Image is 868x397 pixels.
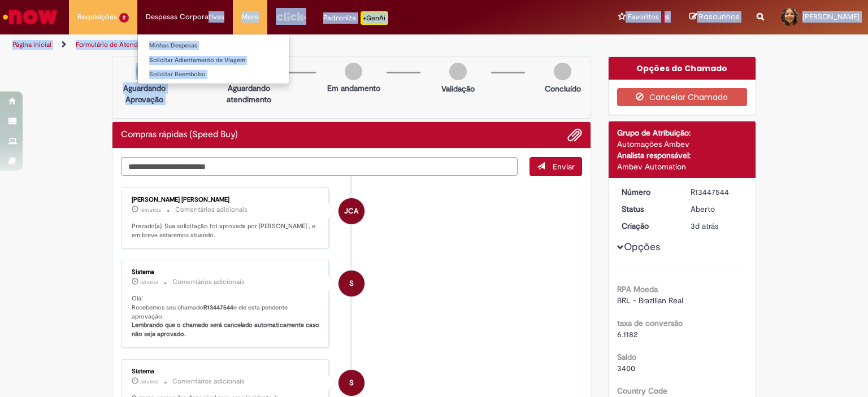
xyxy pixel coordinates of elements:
p: Aguardando atendimento [222,82,276,105]
p: Em andamento [327,82,380,94]
dt: Criação [613,220,683,232]
p: +GenAi [361,11,388,25]
b: Lembrando que o chamado será cancelado automaticamente caso não seja aprovado. [132,321,321,338]
b: R13447544 [203,303,233,312]
span: BRL - Brazilian Real [617,295,683,306]
span: 6.1182 [617,329,637,339]
div: System [338,370,364,396]
p: Prezado(a), Sua solicitação foi aprovada por [PERSON_NAME] , e em breve estaremos atuando. [132,222,320,239]
a: Minhas Despesas [138,40,289,52]
b: Saldo [617,352,636,362]
span: 2 [119,13,129,23]
p: Olá! Recebemos seu chamado e ele esta pendente aprovação. [132,294,320,339]
a: Formulário de Atendimento [76,40,159,49]
div: System [338,271,364,296]
img: click_logo_yellow_360x200.png [276,8,306,25]
span: 3d atrás [691,221,718,231]
img: check-circle-green.png [136,63,153,80]
span: 3400 [617,363,635,373]
dt: Status [613,203,683,215]
ul: Despesas Corporativas [137,34,289,84]
span: Favoritos [628,11,659,23]
dt: Número [613,186,683,198]
span: JCA [344,198,358,225]
div: Ambev Automation [617,161,748,172]
span: 3d atrás [140,378,158,385]
img: img-circle-grey.png [449,63,467,80]
div: Sistema [132,269,320,276]
time: 26/08/2025 10:45:20 [691,221,718,231]
b: RPA Moeda [617,284,658,294]
ul: Trilhas de página [8,34,570,55]
a: Rascunhos [689,12,740,23]
span: S [349,270,354,297]
small: Comentários adicionais [172,277,245,287]
b: Country Code [617,386,667,396]
span: 16m atrás [140,207,161,213]
span: Requisições [77,11,117,23]
span: [PERSON_NAME] [802,12,860,21]
textarea: Digite sua mensagem aqui... [121,157,518,176]
span: 3d atrás [140,279,158,286]
span: More [241,11,259,23]
span: S [349,369,354,396]
a: Página inicial [12,40,51,49]
div: Aberto [691,203,743,215]
p: Validação [441,83,475,94]
div: 26/08/2025 10:45:20 [691,220,743,232]
span: Rascunhos [699,11,740,22]
span: Despesas Corporativas [146,11,224,23]
div: Automações Ambev [617,138,748,150]
time: 26/08/2025 10:45:30 [140,378,158,385]
img: ServiceNow [1,6,59,28]
b: taxa de conversão [617,318,683,328]
div: Analista responsável: [617,150,748,161]
span: 15 [661,13,672,23]
button: Cancelar Chamado [617,88,748,106]
div: [PERSON_NAME] [PERSON_NAME] [132,197,320,203]
button: Enviar [530,157,582,176]
div: Julia Casellatto Antonioli [338,198,364,224]
a: Solicitar Adiantamento de Viagem [138,54,289,67]
div: Sistema [132,368,320,375]
p: Aguardando Aprovação [117,82,172,105]
div: Padroniza [323,11,388,25]
button: Adicionar anexos [567,128,582,142]
a: Solicitar Reembolso [138,68,289,81]
h2: Compras rápidas (Speed Buy) Histórico de tíquete [121,130,238,140]
p: Concluído [545,83,581,94]
span: Enviar [553,162,575,172]
div: R13447544 [691,186,743,198]
div: Grupo de Atribuição: [617,127,748,138]
div: Opções do Chamado [609,57,756,80]
small: Comentários adicionais [172,377,245,386]
small: Comentários adicionais [175,205,248,215]
img: img-circle-grey.png [554,63,571,80]
img: img-circle-grey.png [345,63,362,80]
